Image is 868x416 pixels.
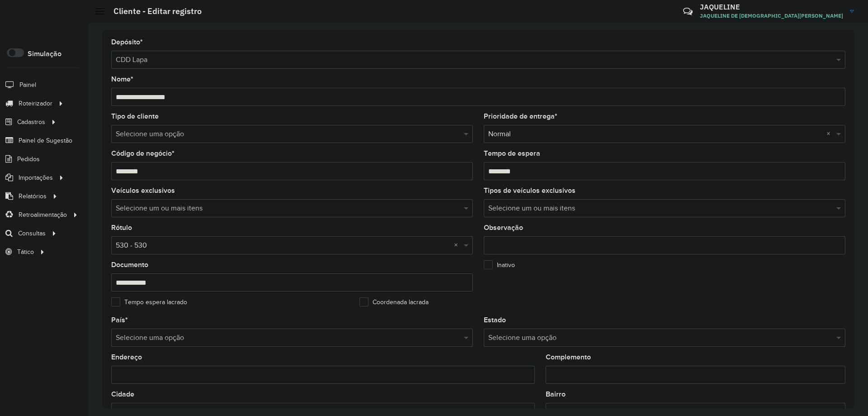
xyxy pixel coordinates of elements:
label: Coordenada lacrada [359,297,429,307]
span: Consultas [18,229,46,238]
label: Nome [111,74,133,85]
span: Painel de Sugestão [19,136,72,145]
label: Tempo de espera [484,148,540,159]
span: Roteirizador [19,99,52,108]
label: Depósito [111,37,143,48]
span: Pedidos [17,154,40,164]
label: Rótulo [111,222,132,233]
label: Bairro [546,389,566,400]
label: Endereço [111,352,142,363]
span: Tático [17,247,34,257]
label: Documento [111,259,148,270]
label: País [111,315,128,325]
label: Simulação [28,48,61,59]
span: JAQUELINE DE [DEMOGRAPHIC_DATA][PERSON_NAME] [700,12,843,20]
h3: JAQUELINE [700,3,843,11]
label: Estado [484,315,506,325]
a: Contato Rápido [678,2,698,21]
span: Retroalimentação [19,210,67,220]
label: Cidade [111,389,134,400]
span: Relatórios [19,191,47,201]
label: Inativo [484,260,515,270]
label: Tempo espera lacrado [111,297,187,307]
h2: Cliente - Editar registro [104,6,202,16]
span: Clear all [826,129,834,139]
label: Prioridade de entrega [484,111,557,122]
span: Importações [19,173,53,182]
label: Tipos de veículos exclusivos [484,185,576,196]
span: Clear all [454,240,462,251]
label: Veículos exclusivos [111,185,175,196]
label: Tipo de cliente [111,111,159,122]
span: Painel [19,80,36,90]
label: Complemento [546,352,591,363]
label: Observação [484,222,523,233]
label: Código de negócio [111,148,175,159]
span: Cadastros [17,117,45,127]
